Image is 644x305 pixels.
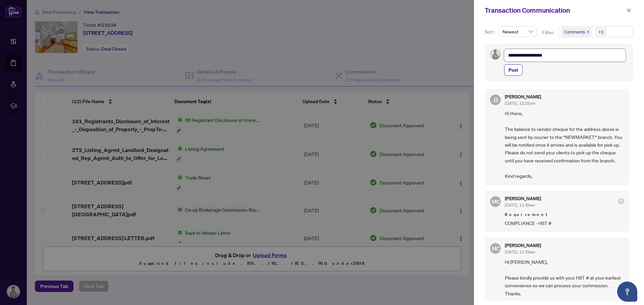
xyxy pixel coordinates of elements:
div: +1 [598,28,604,35]
h5: [PERSON_NAME] [505,94,541,99]
span: Post [508,65,518,75]
span: Newest [502,26,533,36]
div: Transaction Communication [485,5,625,15]
span: [DATE], 12:25pm [505,101,535,106]
h5: [PERSON_NAME] [505,196,541,201]
span: Requirement [505,211,624,218]
span: check-circle [619,199,624,204]
span: JJ [493,95,498,104]
p: Filter: [542,29,555,36]
span: Hi there, The balance to vendor cheque for the address above is being sent by courier to the *NEW... [505,109,624,180]
p: Sort: [485,28,496,35]
span: MC [491,197,499,206]
span: Comments [561,27,591,36]
span: close [627,8,631,13]
span: close [586,30,590,33]
span: [DATE], 11:39am [505,249,535,254]
button: Open asap [617,282,637,302]
span: [DATE], 11:39am [505,203,535,208]
img: Profile Icon [490,49,500,59]
span: MC [491,244,499,253]
span: Comments [564,28,585,35]
button: Post [504,64,523,76]
span: COMPLIANCE - HST # [505,219,624,227]
h5: [PERSON_NAME] [505,243,541,248]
